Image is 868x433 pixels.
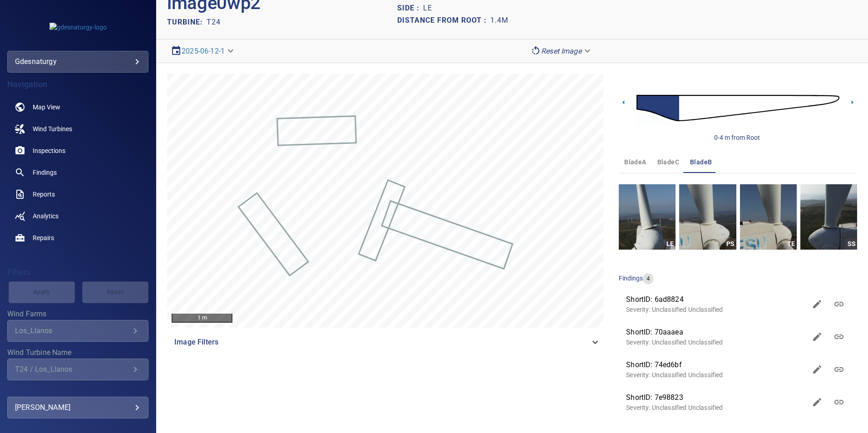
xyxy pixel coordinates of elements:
[7,96,148,118] a: map noActive
[740,184,797,250] a: TE
[7,80,148,89] h4: Navigation
[626,338,806,347] p: Severity: Unclassified Unclassified
[207,18,221,26] h2: T24
[33,168,57,177] span: Findings
[490,16,508,25] h1: 1.4m
[7,118,148,140] a: windturbines noActive
[664,238,676,250] div: LE
[33,103,60,112] span: Map View
[7,140,148,162] a: inspections noActive
[643,275,653,283] span: 4
[15,400,141,415] div: [PERSON_NAME]
[714,133,760,142] div: 0-4 m from Root
[619,184,676,250] a: LE
[7,183,148,205] a: reports noActive
[626,392,806,403] span: ShortID: 7e98823
[397,16,490,25] h1: Distance from root :
[725,238,736,250] div: PS
[7,349,148,356] label: Wind Turbine Name
[626,327,806,338] span: ShortID: 70aaaea
[7,268,148,277] h4: Filters
[33,212,59,221] span: Analytics
[167,331,608,353] div: Image Filters
[33,146,65,155] span: Inspections
[7,162,148,183] a: findings noActive
[397,4,423,13] h1: Side :
[49,23,107,32] img: gdesnaturgy-logo
[33,124,72,133] span: Wind Turbines
[846,238,857,250] div: SS
[174,337,590,348] span: Image Filters
[626,294,806,305] span: ShortID: 6ad8824
[636,84,839,133] img: d
[15,326,130,335] div: Los_Llanos
[7,310,148,318] label: Wind Farms
[626,370,806,379] p: Severity: Unclassified Unclassified
[527,43,596,59] div: Reset Image
[15,54,141,69] div: gdesnaturgy
[7,320,148,342] div: Wind Farms
[690,157,712,168] span: bladeB
[800,184,857,250] a: SS
[167,43,239,59] div: 2025-06-12-1
[33,233,54,242] span: Repairs
[626,305,806,314] p: Severity: Unclassified Unclassified
[7,51,148,73] div: gdesnaturgy
[679,184,736,250] a: PS
[619,275,643,282] span: findings
[7,227,148,249] a: repairs noActive
[15,365,130,374] div: T24 / Los_Llanos
[541,47,582,55] em: Reset Image
[657,157,679,168] span: bladeC
[7,205,148,227] a: analytics noActive
[626,403,806,412] p: Severity: Unclassified Unclassified
[423,4,432,13] h1: LE
[626,359,806,370] span: ShortID: 74ed6bf
[182,47,225,55] a: 2025-06-12-1
[7,359,148,380] div: Wind Turbine Name
[624,157,646,168] span: bladeA
[167,18,207,26] h2: TURBINE:
[33,190,55,199] span: Reports
[785,238,797,250] div: TE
